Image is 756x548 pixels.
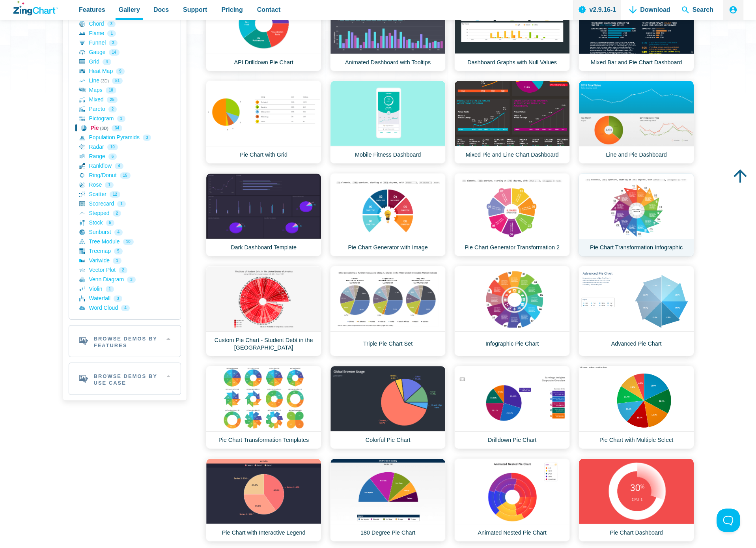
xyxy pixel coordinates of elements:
[330,266,446,356] a: Triple Pie Chart Set
[206,458,321,542] a: Pie Chart with Interactive Legend
[330,366,446,449] a: Colorful Pie Chart
[13,1,58,15] a: ZingChart Logo. Click to return to the homepage
[454,80,570,164] a: Mixed Pie and Line Chart Dashboard
[153,4,169,15] span: Docs
[206,173,321,256] a: Dark Dashboard Template
[330,173,446,256] a: Pie Chart Generator with Image
[717,509,740,532] iframe: Toggle Customer Support
[69,325,181,357] h2: Browse Demos By Features
[579,173,694,256] a: Pie Chart Transformation Infographic
[454,266,570,356] a: Infographic Pie Chart
[119,4,140,15] span: Gallery
[69,363,181,395] h2: Browse Demos By Use Case
[579,80,694,164] a: Line and Pie Dashboard
[206,80,321,164] a: Pie Chart with Grid
[579,366,694,449] a: Pie Chart with Multiple Select
[454,458,570,542] a: Animated Nested Pie Chart
[183,4,207,15] span: Support
[579,458,694,542] a: Pie Chart Dashboard
[454,173,570,256] a: Pie Chart Generator Transformation 2
[454,366,570,449] a: Drilldown Pie Chart
[330,80,446,164] a: Mobile Fitness Dashboard
[221,4,243,15] span: Pricing
[79,4,105,15] span: Features
[206,266,321,356] a: Custom Pie Chart - Student Debt in the [GEOGRAPHIC_DATA]
[257,4,281,15] span: Contact
[330,458,446,542] a: 180 Degree Pie Chart
[579,266,694,356] a: Advanced Pie Chart
[206,366,321,449] a: Pie Chart Transformation Templates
